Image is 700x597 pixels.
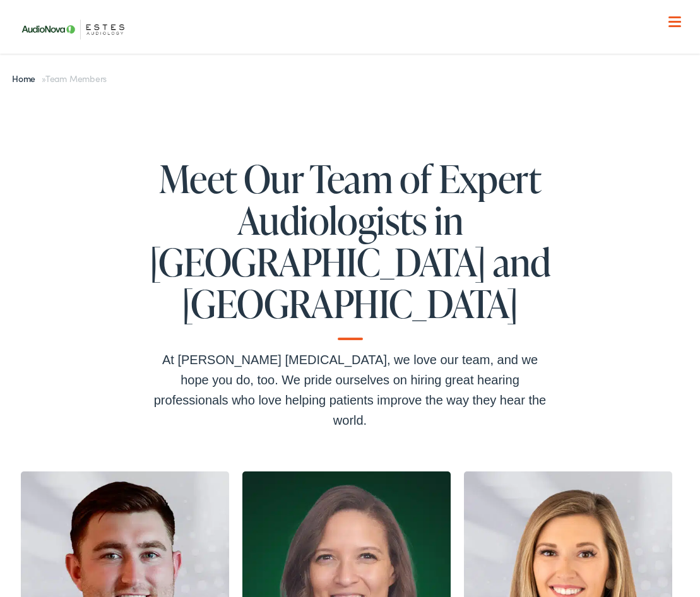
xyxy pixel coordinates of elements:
[12,72,107,85] span: »
[12,72,42,85] a: Home
[23,50,686,90] a: What We Offer
[148,350,552,430] div: At [PERSON_NAME] [MEDICAL_DATA], we love our team, and we hope you do, too. We pride ourselves on...
[148,158,552,340] h1: Meet Our Team of Expert Audiologists in [GEOGRAPHIC_DATA] and [GEOGRAPHIC_DATA]
[45,72,107,85] span: Team Members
